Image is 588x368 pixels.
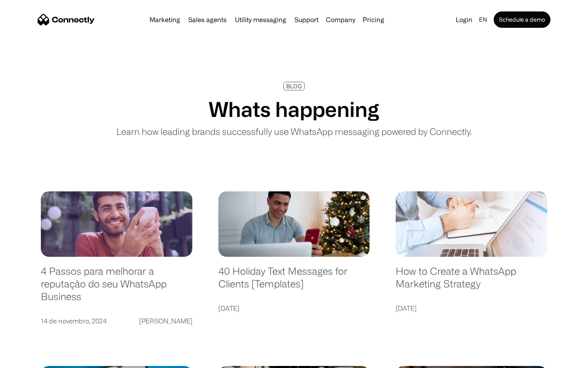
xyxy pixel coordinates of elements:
a: Support [291,16,322,23]
div: Company [326,14,355,25]
div: 14 de novembro, 2024 [41,315,107,327]
a: Schedule a demo [494,11,550,28]
a: Pricing [359,16,388,23]
div: [PERSON_NAME] [139,315,192,327]
h1: Whats happening [209,97,379,121]
a: Marketing [146,16,183,23]
a: Login [452,14,476,25]
a: 40 Holiday Text Messages for Clients [Templates] [218,265,370,298]
div: [DATE] [218,303,239,314]
aside: Language selected: English [8,354,49,365]
a: 4 Passos para melhorar a reputação do seu WhatsApp Business [41,265,192,311]
a: Sales agents [185,16,230,23]
div: [DATE] [396,303,416,314]
div: BLOG [286,83,302,89]
ul: Language list [16,354,49,365]
a: Utility messaging [232,16,290,23]
div: en [479,14,487,25]
p: Learn how leading brands successfully use WhatsApp messaging powered by Connectly. [116,125,472,138]
a: How to Create a WhatsApp Marketing Strategy [396,265,547,298]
